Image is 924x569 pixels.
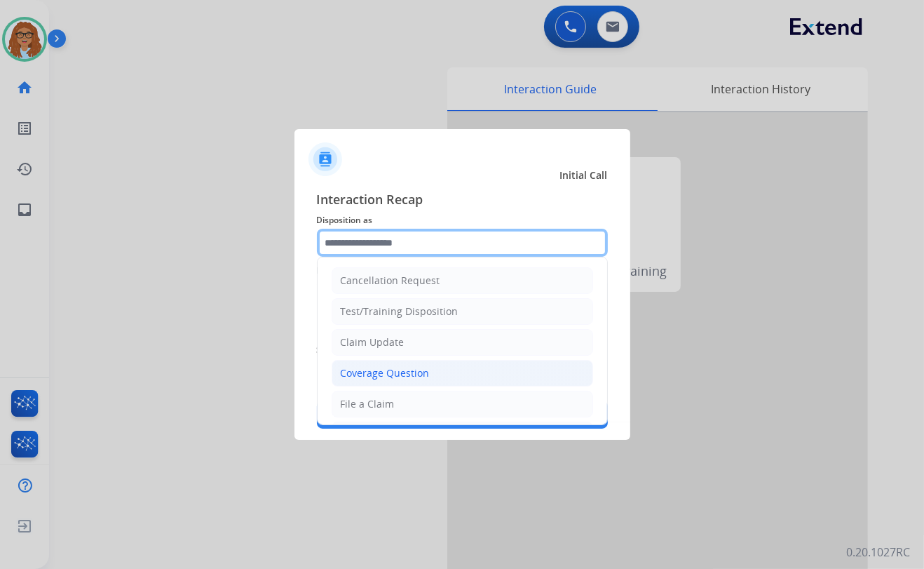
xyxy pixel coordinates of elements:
span: Disposition as [317,212,608,229]
p: 0.20.1027RC [846,544,910,561]
div: Claim Update [341,335,405,349]
div: Cancellation Request [341,274,440,288]
img: contactIcon [308,142,342,176]
div: Test/Training Disposition [341,304,458,319]
div: Coverage Question [341,366,430,380]
div: File a Claim [341,397,395,411]
span: Interaction Recap [317,189,608,212]
span: Initial Call [560,168,608,182]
